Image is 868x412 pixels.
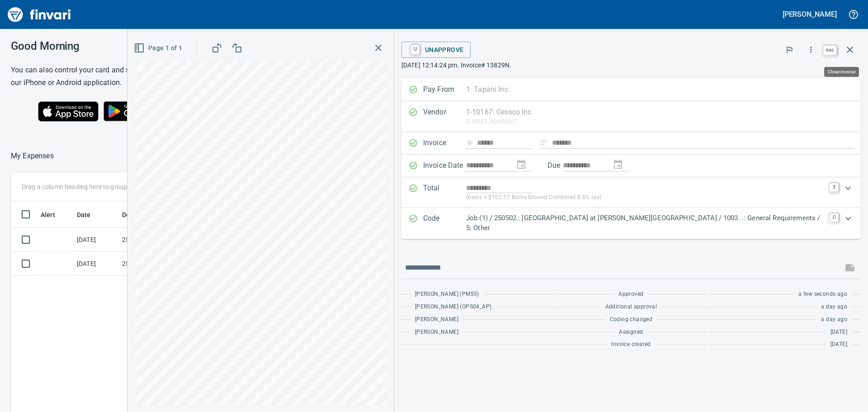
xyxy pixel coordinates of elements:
button: [PERSON_NAME] [780,7,839,21]
span: a few seconds ago [798,290,847,299]
img: Get it on Google Play [99,96,176,126]
span: This records your message into the invoice and notifies anyone mentioned [839,257,861,279]
a: T [830,183,839,192]
span: Additional approval [605,303,657,312]
p: [DATE] 12:14:24 pm. Invoice# 13829N. [401,61,861,70]
span: [DATE] [830,340,847,349]
nav: breadcrumb [11,151,54,161]
span: [PERSON_NAME] [415,328,458,337]
td: [DATE] [73,228,118,252]
span: [DATE] [830,328,847,337]
span: a day ago [821,303,847,312]
p: Total [423,183,466,202]
span: Approved [618,290,643,299]
p: (basis + $102.17 Battle Ground Combined 8.6% tax) [466,193,824,202]
td: 250502 [118,252,200,276]
a: esc [823,45,837,55]
span: Date [77,209,103,220]
span: Invoice created [611,340,651,349]
span: Description [122,209,156,220]
td: 250502 [118,228,200,252]
h6: You can also control your card and submit expenses from our iPhone or Android application. [11,64,203,89]
td: [DATE] [73,252,118,276]
a: C [830,213,839,222]
a: U [411,44,420,54]
span: Alert [41,209,67,220]
div: Expand [401,208,861,239]
p: Drag a column heading here to group the table [22,182,154,191]
span: a day ago [821,315,847,324]
p: My Expenses [11,151,54,161]
h5: [PERSON_NAME] [783,9,837,19]
img: Finvari [5,4,73,25]
p: Code [423,213,466,233]
span: Unapprove [409,42,464,57]
p: Job (1) / 250502.: [GEOGRAPHIC_DATA] at [PERSON_NAME][GEOGRAPHIC_DATA] / 1003. .: General Require... [466,213,825,233]
span: [PERSON_NAME] (PM55) [415,290,479,299]
div: Expand [401,177,861,208]
span: Coding changed [610,315,653,324]
span: Page 1 of 1 [136,43,182,54]
span: Alert [41,209,55,220]
span: Assigned [619,328,643,337]
img: Download on the App Store [38,101,99,122]
span: Date [77,209,91,220]
span: Description [122,209,168,220]
h3: Good Morning [11,40,203,52]
span: [PERSON_NAME] (OPS04_AP) [415,303,492,312]
button: Page 1 of 1 [132,40,186,57]
button: UUnapprove [401,42,471,58]
span: [PERSON_NAME] [415,315,458,324]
